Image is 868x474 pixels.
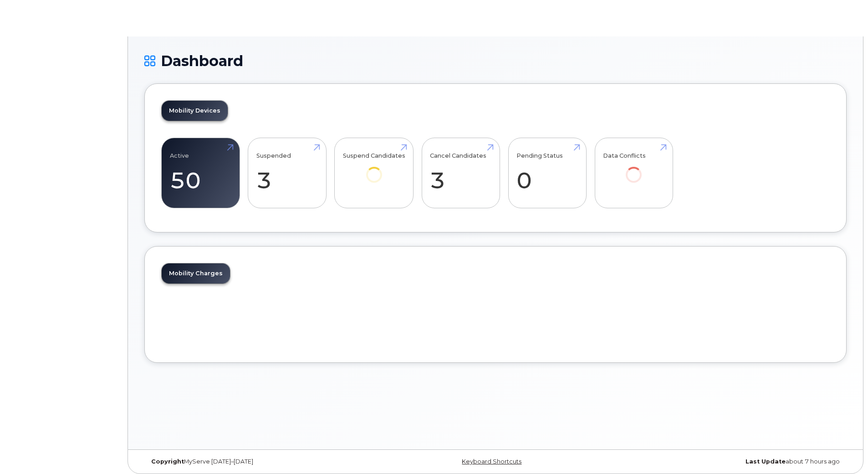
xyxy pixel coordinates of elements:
a: Cancel Candidates 3 [430,143,491,203]
strong: Last Update [745,458,786,465]
a: Suspend Candidates [343,143,405,196]
a: Data Conflicts [603,143,664,196]
a: Pending Status 0 [516,143,578,203]
a: Mobility Devices [162,101,228,121]
div: MyServe [DATE]–[DATE] [144,458,378,465]
a: Mobility Charges [162,263,230,283]
a: Keyboard Shortcuts [462,458,521,465]
a: Active 50 [170,143,231,203]
strong: Copyright [151,458,184,465]
h1: Dashboard [144,53,847,69]
div: about 7 hours ago [613,458,847,465]
a: Suspended 3 [256,143,318,203]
